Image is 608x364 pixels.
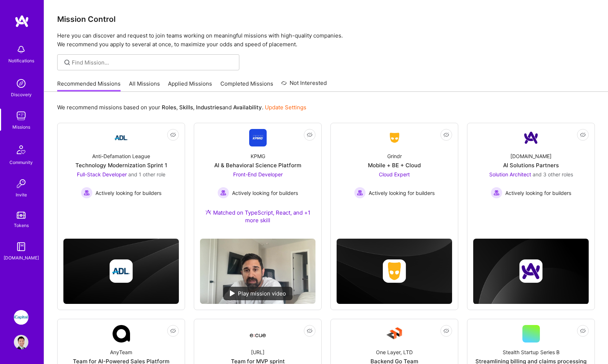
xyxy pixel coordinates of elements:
b: Roles [162,104,176,111]
span: and 1 other role [128,171,165,177]
div: Stealth Startup Series B [503,348,560,356]
i: icon EyeClosed [170,132,176,138]
div: Invite [16,191,27,199]
div: Play mission video [223,287,293,300]
img: guide book [14,239,28,254]
img: Community [12,141,30,158]
img: play [230,290,235,296]
img: cover [63,239,179,304]
img: No Mission [200,239,315,304]
span: Full-Stack Developer [77,171,127,177]
img: Company logo [383,259,406,283]
img: Company Logo [113,325,130,343]
a: Completed Missions [220,80,273,92]
img: Company Logo [249,129,267,146]
div: Mobile + BE + Cloud [368,161,421,169]
div: Grindr [387,152,402,160]
img: Invite [14,176,28,191]
span: Actively looking for builders [505,189,571,197]
img: bell [14,42,28,57]
a: Not Interested [281,79,327,92]
a: Company LogoKPMGAI & Behavioral Science PlatformFront-End Developer Actively looking for builders... [200,129,315,233]
i: icon EyeClosed [307,132,313,138]
span: Front-End Developer [233,171,283,177]
div: AnyTeam [110,348,132,356]
img: Actively looking for builders [354,187,366,199]
a: Company LogoGrindrMobile + BE + CloudCloud Expert Actively looking for buildersActively looking f... [337,129,452,214]
img: Company Logo [386,325,403,343]
img: Company logo [519,259,543,283]
img: iCapital: Building an Alternative Investment Marketplace [14,310,28,325]
a: Recommended Missions [57,80,121,92]
i: icon EyeClosed [443,328,449,334]
b: Skills [179,104,193,111]
img: tokens [17,212,26,219]
div: KPMG [251,152,265,160]
div: Anti-Defamation League [92,152,150,160]
div: AI Solutions Partners [503,161,559,169]
div: [DOMAIN_NAME] [4,254,39,262]
img: logo [15,15,29,28]
div: AI & Behavioral Science Platform [214,161,301,169]
input: Find Mission... [72,59,234,66]
img: teamwork [14,109,28,123]
span: Actively looking for builders [369,189,435,197]
i: icon EyeClosed [170,328,176,334]
a: Company Logo[DOMAIN_NAME]AI Solutions PartnersSolution Architect and 3 other rolesActively lookin... [473,129,589,214]
i: icon EyeClosed [307,328,313,334]
span: Solution Architect [489,171,531,177]
span: Actively looking for builders [95,189,161,197]
div: Missions [12,123,30,131]
a: iCapital: Building an Alternative Investment Marketplace [12,310,30,325]
div: [DOMAIN_NAME] [510,152,552,160]
a: All Missions [129,80,160,92]
img: cover [473,239,589,304]
b: Availability [233,104,262,111]
p: We recommend missions based on your , , and . [57,103,306,111]
img: Company Logo [386,131,403,144]
i: icon SearchGrey [63,58,71,67]
img: discovery [14,76,28,91]
img: cover [337,239,452,304]
div: Tokens [14,222,29,229]
div: Discovery [11,91,32,98]
a: Company LogoAnti-Defamation LeagueTechnology Modernization Sprint 1Full-Stack Developer and 1 oth... [63,129,179,214]
img: Actively looking for builders [217,187,229,199]
div: Technology Modernization Sprint 1 [75,161,167,169]
img: Actively looking for builders [81,187,93,199]
div: [URL] [251,348,264,356]
div: Notifications [8,57,34,64]
div: One Layer, LTD [376,348,413,356]
span: Actively looking for builders [232,189,298,197]
img: Ateam Purple Icon [205,209,211,215]
h3: Mission Control [57,15,595,24]
img: Actively looking for builders [491,187,502,199]
span: and 3 other roles [533,171,573,177]
a: Applied Missions [168,80,212,92]
span: Cloud Expert [379,171,410,177]
p: Here you can discover and request to join teams working on meaningful missions with high-quality ... [57,31,595,49]
i: icon EyeClosed [443,132,449,138]
b: Industries [196,104,222,111]
a: Update Settings [265,104,306,111]
a: User Avatar [12,335,30,349]
img: Company Logo [249,327,267,340]
img: Company Logo [113,129,130,146]
i: icon EyeClosed [580,132,586,138]
div: Community [9,158,33,166]
i: icon EyeClosed [580,328,586,334]
img: Company Logo [522,129,540,146]
div: Matched on TypeScript, React, and +1 more skill [200,209,315,224]
img: Company logo [110,259,133,283]
img: User Avatar [14,335,28,349]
